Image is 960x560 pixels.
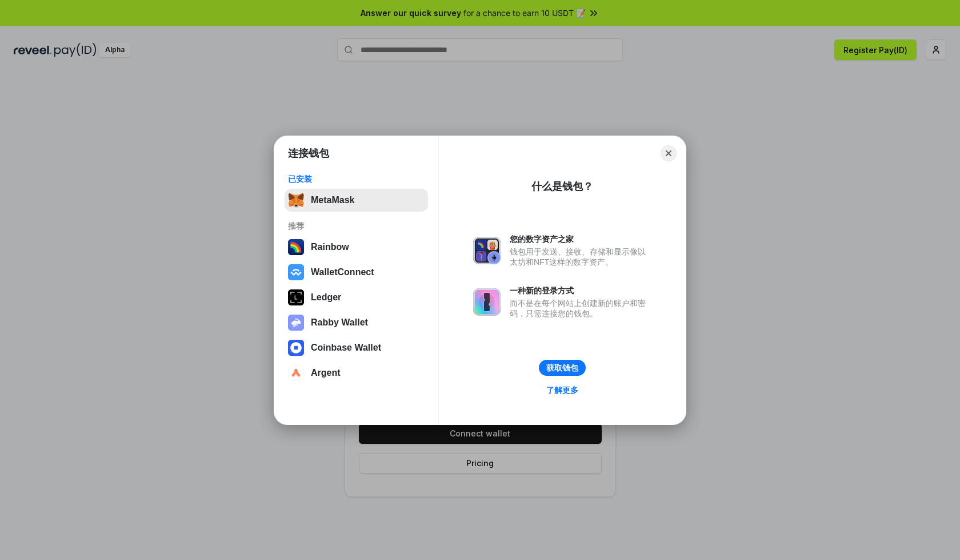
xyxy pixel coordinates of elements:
[473,288,501,316] img: svg+xml,%3Csvg%20xmlns%3D%22http%3A%2F%2Fwww.w3.org%2F2000%2Fsvg%22%20fill%3D%22none%22%20viewBox...
[546,385,578,395] div: 了解更多
[285,189,428,212] button: MetaMask
[285,236,428,259] button: Rainbow
[285,286,428,309] button: Ledger
[311,292,341,303] div: Ledger
[510,247,651,267] div: 钱包用于发送、接收、存储和显示像以太坊和NFT这样的数字资产。
[539,383,585,398] a: 了解更多
[510,234,651,244] div: 您的数字资产之家
[285,336,428,359] button: Coinbase Wallet
[473,237,501,264] img: svg+xml,%3Csvg%20xmlns%3D%22http%3A%2F%2Fwww.w3.org%2F2000%2Fsvg%22%20fill%3D%22none%22%20viewBox...
[661,145,677,161] button: Close
[531,180,593,193] div: 什么是钱包？
[510,285,651,296] div: 一种新的登录方式
[288,239,304,255] img: svg+xml,%3Csvg%20width%3D%22120%22%20height%3D%22120%22%20viewBox%3D%220%200%20120%20120%22%20fil...
[288,174,425,184] div: 已安装
[288,340,304,356] img: svg+xml,%3Csvg%20width%3D%2228%22%20height%3D%2228%22%20viewBox%3D%220%200%2028%2028%22%20fill%3D...
[288,289,304,305] img: svg+xml,%3Csvg%20xmlns%3D%22http%3A%2F%2Fwww.w3.org%2F2000%2Fsvg%22%20width%3D%2228%22%20height%3...
[311,343,381,353] div: Coinbase Wallet
[311,267,374,277] div: WalletConnect
[546,363,578,373] div: 获取钱包
[311,242,349,252] div: Rainbow
[288,315,304,331] img: svg+xml,%3Csvg%20xmlns%3D%22http%3A%2F%2Fwww.w3.org%2F2000%2Fsvg%22%20fill%3D%22none%22%20viewBox...
[311,317,368,328] div: Rabby Wallet
[539,360,586,376] button: 获取钱包
[510,298,651,319] div: 而不是在每个网站上创建新的账户和密码，只需连接您的钱包。
[285,311,428,334] button: Rabby Wallet
[288,264,304,280] img: svg+xml,%3Csvg%20width%3D%2228%22%20height%3D%2228%22%20viewBox%3D%220%200%2028%2028%22%20fill%3D...
[285,261,428,284] button: WalletConnect
[311,195,354,205] div: MetaMask
[311,368,341,378] div: Argent
[288,365,304,381] img: svg+xml,%3Csvg%20width%3D%2228%22%20height%3D%2228%22%20viewBox%3D%220%200%2028%2028%22%20fill%3D...
[288,192,304,208] img: svg+xml,%3Csvg%20fill%3D%22none%22%20height%3D%2233%22%20viewBox%3D%220%200%2035%2033%22%20width%...
[285,362,428,384] button: Argent
[288,221,425,231] div: 推荐
[288,146,329,160] h1: 连接钱包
